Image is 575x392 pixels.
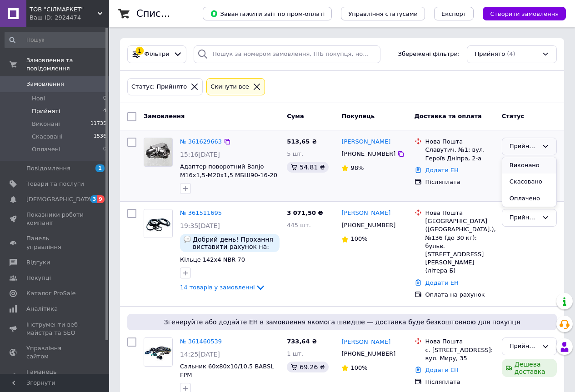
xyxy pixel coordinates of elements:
span: Виконані [32,120,60,128]
span: Аналітика [26,305,58,313]
li: Виконано [502,157,556,174]
a: Фото товару [144,337,173,367]
span: Згенеруйте або додайте ЕН в замовлення якомога швидше — доставка буде безкоштовною для покупця [131,318,553,327]
div: Нова Пошта [425,209,495,217]
span: Панель управління [26,234,84,251]
a: [PERSON_NAME] [341,338,390,347]
span: Добрий день! Прохання виставити рахунок на: Фірма "Плазма-Мастер Лтд" у формі ТОВ (код ЄДРПОУ 164... [193,236,276,250]
a: Фото товару [144,138,173,167]
span: ТОВ "СІЛМАРКЕТ" [30,5,98,14]
div: Славутич, №1: вул. Героїв Дніпра, 2-а [425,146,495,162]
div: 1 [135,47,144,55]
span: 4 [103,107,106,115]
span: Замовлення [26,80,64,88]
li: Оплачено [502,190,556,207]
span: Повідомлення [26,164,70,173]
a: [PERSON_NAME] [341,209,390,218]
span: 513,65 ₴ [287,138,317,145]
h1: Список замовлень [136,8,229,19]
div: Прийнято [510,142,538,151]
span: Оплачені [32,145,60,154]
a: № 361460539 [180,338,222,345]
span: Прийняті [32,107,60,115]
div: Нова Пошта [425,138,495,146]
a: Кільце 142х4 NBR-70 [180,256,245,263]
span: [DEMOGRAPHIC_DATA] [26,195,94,203]
span: [PHONE_NUMBER] [341,150,395,157]
a: Додати ЕН [425,367,459,373]
a: № 361629663 [180,138,222,145]
span: Управління статусами [348,10,418,17]
span: Прийнято [475,50,505,59]
span: 0 [103,94,106,103]
span: [PHONE_NUMBER] [341,350,395,357]
span: Створити замовлення [490,10,559,17]
span: Покупці [26,274,51,282]
img: :speech_balloon: [184,236,191,243]
span: Каталог ProSale [26,289,75,298]
span: 15:16[DATE] [180,151,220,158]
span: Фільтри [145,50,170,59]
input: Пошук за номером замовлення, ПІБ покупця, номером телефону, Email, номером накладної [194,45,380,63]
div: Післяплата [425,178,495,186]
img: Фото товару [144,138,172,166]
div: [GEOGRAPHIC_DATA] ([GEOGRAPHIC_DATA].), №136 (до 30 кг): бульв. [STREET_ADDRESS][PERSON_NAME] (лі... [425,217,495,275]
div: Cкинути все [209,82,251,92]
button: Завантажити звіт по пром-оплаті [203,7,332,20]
span: Експорт [441,10,467,17]
a: Фото товару [144,209,173,238]
span: Статус [502,113,525,119]
a: [PERSON_NAME] [341,138,390,146]
span: 11735 [90,120,106,128]
button: Управління статусами [341,7,425,20]
div: с. [STREET_ADDRESS]: вул. Миру, 35 [425,346,495,362]
span: Нові [32,94,45,103]
span: Замовлення [144,113,185,119]
a: Адаптер поворотний Banjo М16х1,5-М20х1,5 МБШ90-16-20 [180,163,277,179]
span: Відгуки [26,258,50,267]
span: 5 шт. [287,150,303,157]
span: (4) [507,50,515,57]
span: Замовлення та повідомлення [26,56,109,73]
span: Гаманець компанії [26,368,84,384]
span: 1 [95,164,105,172]
div: Дешева доставка [502,359,557,377]
a: 14 товарів у замовленні [180,284,266,291]
img: Фото товару [144,338,172,366]
button: Експорт [434,7,474,20]
a: Створити замовлення [474,10,566,17]
span: Збережені фільтри: [398,50,460,59]
a: Сальник 60х80х10/10,5 BABSL FPM [180,363,274,378]
div: 69.26 ₴ [287,362,328,372]
a: Додати ЕН [425,279,459,286]
span: 98% [350,164,364,171]
span: Завантажити звіт по пром-оплаті [210,10,325,18]
div: 54.81 ₴ [287,162,328,173]
span: Cума [287,113,304,119]
span: Інструменти веб-майстра та SEO [26,321,84,337]
span: 1 шт. [287,350,303,357]
button: Створити замовлення [483,7,566,20]
span: Доставка та оплата [415,113,482,119]
a: Додати ЕН [425,167,459,174]
span: Показники роботи компанії [26,211,84,227]
span: 9 [97,195,105,203]
div: Ваш ID: 2924474 [30,14,109,22]
span: 100% [350,235,367,242]
span: [PHONE_NUMBER] [341,222,395,228]
img: Фото товару [144,209,172,238]
a: № 361511695 [180,209,222,216]
span: Товари та послуги [26,180,84,188]
div: Прийнято [510,342,538,351]
span: 19:35[DATE] [180,222,220,229]
span: 14:25[DATE] [180,351,220,358]
span: 733,64 ₴ [287,338,317,345]
div: Оплата на рахунок [425,291,495,299]
div: Нова Пошта [425,337,495,346]
div: Статус: Прийнято [130,82,189,92]
span: 3 [90,195,98,203]
span: 14 товарів у замовленні [180,284,255,291]
span: 3 071,50 ₴ [287,209,323,216]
